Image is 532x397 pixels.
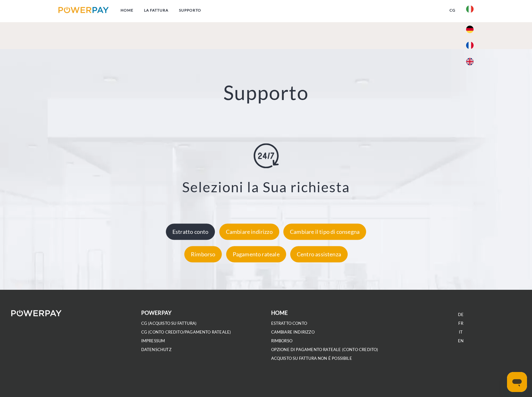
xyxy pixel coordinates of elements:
[174,5,206,16] a: Supporto
[141,309,172,316] b: POWERPAY
[289,251,349,258] a: Centro assistenza
[219,224,279,240] div: Cambiare indirizzo
[283,224,366,240] div: Cambiare il tipo di consegna
[225,251,288,258] a: Pagamento rateale
[466,5,474,13] img: it
[27,80,505,105] h2: Supporto
[507,372,527,392] iframe: Pulsante per aprire la finestra di messaggistica
[466,42,474,49] img: fr
[183,251,223,258] a: Rimborso
[164,228,217,235] a: Estratto conto
[166,224,215,240] div: Estratto conto
[458,338,464,344] a: EN
[290,246,348,262] div: Centro assistenza
[271,329,315,335] a: CAMBIARE INDIRIZZO
[184,246,222,262] div: Rimborso
[466,58,474,65] img: en
[139,5,174,16] a: LA FATTURA
[271,321,307,326] a: ESTRATTO CONTO
[282,228,368,235] a: Cambiare il tipo di consegna
[271,338,292,344] a: RIMBORSO
[58,7,109,13] img: logo-powerpay.svg
[271,356,352,361] a: ACQUISTO SU FATTURA NON É POSSIBILE
[254,143,279,168] img: online-shopping.svg
[218,228,281,235] a: Cambiare indirizzo
[271,347,378,352] a: OPZIONE DI PAGAMENTO RATEALE (Conto Credito)
[458,321,463,326] a: FR
[444,5,461,16] a: CG
[141,329,231,335] a: CG (Conto Credito/Pagamento rateale)
[459,329,463,335] a: IT
[11,310,62,316] img: logo-powerpay-white.svg
[141,338,165,344] a: IMPRESSUM
[466,26,474,33] img: de
[226,246,286,262] div: Pagamento rateale
[271,309,288,316] b: Home
[141,321,196,326] a: CG (Acquisto su fattura)
[458,312,464,317] a: DE
[141,347,172,352] a: DATENSCHUTZ
[115,5,139,16] a: Home
[34,178,498,196] h3: Selezioni la Sua richiesta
